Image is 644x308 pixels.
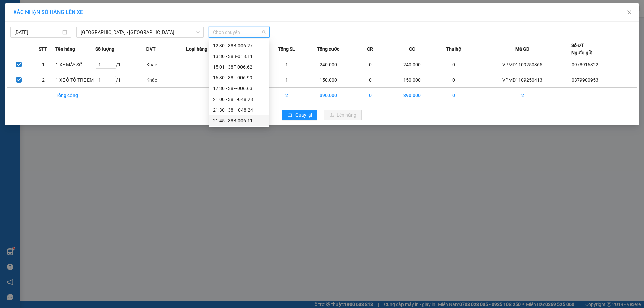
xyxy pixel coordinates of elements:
td: 150.000 [390,72,434,88]
span: Tổng cước [317,45,339,53]
b: GỬI : VP [GEOGRAPHIC_DATA] [8,49,100,71]
div: 21:30 - 38H-048.24 [213,106,265,114]
span: Chọn chuyến [213,27,266,37]
td: Khác [146,57,186,72]
td: 0 [434,72,474,88]
input: 11/09/2025 [14,28,61,36]
button: rollbackQuay lại [282,110,317,120]
div: 16:30 - 38F-006.99 [213,74,265,81]
td: 0 [434,88,474,103]
span: 0978916322 [572,62,598,67]
div: 21:00 - 38H-048.28 [213,96,265,103]
div: 17:30 - 38F-006.63 [213,85,265,92]
span: Hà Nội - Hà Tĩnh [80,27,200,37]
td: 1 [31,57,55,72]
button: Close [620,3,639,22]
td: 150.000 [307,72,350,88]
td: 1 [267,72,307,88]
td: 0 [350,88,390,103]
span: Tổng SL [278,45,295,53]
li: Hotline: 1900252555 [63,25,280,33]
td: 2 [474,88,571,103]
span: close [627,10,632,15]
td: 390.000 [390,88,434,103]
td: --- [186,72,226,88]
td: 0 [350,72,390,88]
span: down [196,30,200,34]
img: logo.jpg [8,8,42,42]
div: 13:30 - 38B-018.11 [213,53,265,60]
li: Cổ Đạm, xã [GEOGRAPHIC_DATA], [GEOGRAPHIC_DATA] [63,16,280,25]
td: VPMD1109250365 [474,57,571,72]
span: Loại hàng [186,45,207,53]
td: 2 [31,72,55,88]
td: 1 XE Ô TÔ TRẺ EM [55,72,96,88]
span: Mã GD [515,45,529,53]
span: ĐVT [146,45,155,53]
span: CC [409,45,415,53]
td: Tổng cộng [55,88,96,103]
span: Tên hàng [55,45,75,53]
td: 0 [434,57,474,72]
td: 1 [267,57,307,72]
td: VPMD1109250413 [474,72,571,88]
td: / 1 [95,57,146,72]
div: 12:30 - 38B-006.27 [213,42,265,49]
span: Thu hộ [446,45,461,53]
span: 0379900953 [572,77,598,83]
div: 21:45 - 38B-006.11 [213,117,265,124]
td: 240.000 [390,57,434,72]
td: 0 [350,57,390,72]
button: uploadLên hàng [324,110,362,120]
td: 240.000 [307,57,350,72]
td: Khác [146,72,186,88]
span: CR [367,45,373,53]
td: 390.000 [307,88,350,103]
span: Quay lại [295,111,312,119]
div: Số ĐT Người gửi [571,42,593,56]
span: Số lượng [95,45,114,53]
span: STT [39,45,47,53]
span: rollback [288,113,292,118]
span: XÁC NHẬN SỐ HÀNG LÊN XE [13,9,83,15]
td: --- [186,57,226,72]
div: 15:01 - 38F-006.62 [213,63,265,71]
td: 2 [267,88,307,103]
td: / 1 [95,72,146,88]
td: 1 XE MÁY SỐ [55,57,96,72]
